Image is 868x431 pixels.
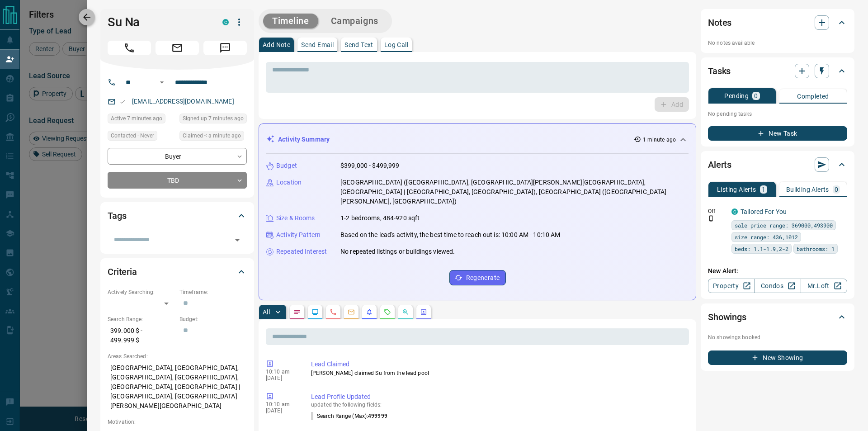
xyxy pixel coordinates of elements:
[384,308,391,316] svg: Requests
[643,136,676,144] p: 1 minute ago
[156,41,199,55] span: Email
[276,247,327,256] p: Repeated Interest
[340,247,455,256] p: No repeated listings or buildings viewed.
[322,14,387,28] button: Campaigns
[108,205,247,227] div: Tags
[266,401,297,407] p: 10:10 am
[183,114,244,123] span: Signed up 7 minutes ago
[311,392,685,402] p: Lead Profile Updated
[708,266,847,276] p: New Alert:
[708,215,714,222] svg: Push Notification Only
[340,178,689,206] p: [GEOGRAPHIC_DATA] ([GEOGRAPHIC_DATA], [GEOGRAPHIC_DATA][PERSON_NAME][GEOGRAPHIC_DATA], [GEOGRAPHI...
[301,42,334,48] p: Send Email
[108,352,247,360] p: Areas Searched:
[708,39,847,47] p: No notes available
[266,407,297,414] p: [DATE]
[708,333,847,341] p: No showings booked
[108,418,247,426] p: Motivation:
[797,244,835,253] span: bathrooms: 1
[786,186,829,193] p: Building Alerts
[348,308,355,316] svg: Emails
[108,288,175,296] p: Actively Searching:
[340,161,400,171] p: $399,000 - $499,999
[111,131,154,140] span: Contacted - Never
[179,131,247,143] div: Mon Oct 13 2025
[708,15,731,30] h2: Notes
[449,270,506,285] button: Regenerate
[263,14,318,28] button: Timeline
[276,213,315,223] p: Size & Rooms
[108,261,247,283] div: Criteria
[108,172,247,189] div: TBD
[108,208,126,223] h2: Tags
[108,265,137,279] h2: Criteria
[156,77,167,88] button: Open
[735,232,798,242] span: size range: 436,1012
[731,208,738,215] div: condos.ca
[108,15,209,29] h1: Su Na
[311,412,387,420] p: Search Range (Max) :
[797,93,829,99] p: Completed
[835,186,838,193] p: 0
[276,230,321,240] p: Activity Pattern
[311,308,319,316] svg: Lead Browsing Activity
[735,244,788,253] span: beds: 1.1-1.9,2-2
[179,114,247,126] div: Mon Oct 13 2025
[266,131,689,148] div: Activity Summary1 minute ago
[119,99,126,105] svg: Email Valid
[231,234,244,246] button: Open
[340,230,561,240] p: Based on the lead's activity, the best time to reach out is: 10:00 AM - 10:10 AM
[366,308,373,316] svg: Listing Alerts
[708,60,847,82] div: Tasks
[179,315,247,323] p: Budget:
[108,323,175,348] p: 399.000 $ - 499.999 $
[111,114,162,123] span: Active 7 minutes ago
[276,161,297,171] p: Budget
[801,279,847,293] a: Mr.Loft
[108,360,247,413] p: [GEOGRAPHIC_DATA], [GEOGRAPHIC_DATA], [GEOGRAPHIC_DATA], [GEOGRAPHIC_DATA], [GEOGRAPHIC_DATA], [G...
[108,148,247,165] div: Buyer
[263,42,290,48] p: Add Note
[708,350,847,365] button: New Showing
[708,126,847,141] button: New Task
[203,41,247,55] span: Message
[708,310,746,324] h2: Showings
[754,279,801,293] a: Condos
[762,186,765,193] p: 1
[708,279,755,293] a: Property
[717,186,756,193] p: Listing Alerts
[108,315,175,323] p: Search Range:
[708,157,731,172] h2: Alerts
[330,308,337,316] svg: Calls
[183,131,241,140] span: Claimed < a minute ago
[132,98,234,105] a: [EMAIL_ADDRESS][DOMAIN_NAME]
[384,42,408,48] p: Log Call
[222,19,229,25] div: condos.ca
[708,107,847,121] p: No pending tasks
[741,208,787,215] a: Tailored For You
[293,308,301,316] svg: Notes
[179,288,247,296] p: Timeframe:
[276,178,302,187] p: Location
[754,93,758,99] p: 0
[708,12,847,33] div: Notes
[344,42,373,48] p: Send Text
[311,369,685,377] p: [PERSON_NAME] claimed Su from the lead pool
[340,213,420,223] p: 1-2 bedrooms, 484-920 sqft
[311,402,685,408] p: updated the following fields:
[311,360,685,369] p: Lead Claimed
[708,64,731,78] h2: Tasks
[420,308,427,316] svg: Agent Actions
[266,369,297,375] p: 10:10 am
[278,135,330,144] p: Activity Summary
[402,308,409,316] svg: Opportunities
[108,114,175,126] div: Mon Oct 13 2025
[735,221,833,230] span: sale price range: 369000,493900
[708,154,847,175] div: Alerts
[263,309,270,315] p: All
[266,375,297,381] p: [DATE]
[724,93,749,99] p: Pending
[108,41,151,55] span: Call
[368,413,387,419] span: 499999
[708,207,726,215] p: Off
